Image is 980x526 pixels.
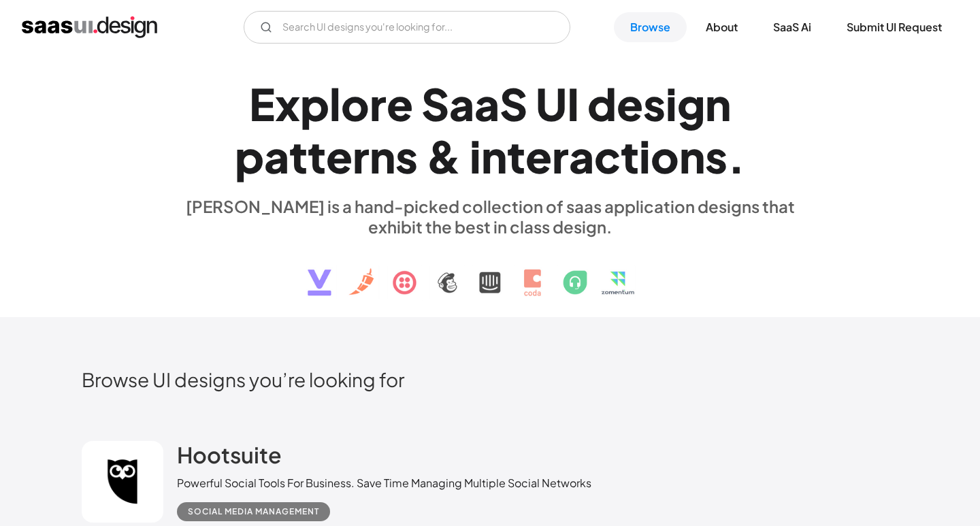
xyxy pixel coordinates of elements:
div: S [500,78,527,130]
div: g [677,78,705,130]
div: n [679,130,705,182]
div: i [470,130,481,182]
div: r [552,130,569,182]
div: p [235,130,264,182]
div: s [395,130,418,182]
form: Email Form [244,11,570,44]
div: U [536,78,567,130]
div: E [249,78,275,130]
div: & [426,130,461,182]
img: text, icon, saas logo [284,237,696,308]
div: p [300,78,329,130]
div: e [617,78,643,130]
div: a [264,130,289,182]
div: n [370,130,395,182]
div: l [329,78,341,130]
div: i [639,130,651,182]
h2: Browse UI designs you’re looking for [82,367,898,391]
a: Browse [614,12,687,42]
div: a [449,78,474,130]
div: d [587,78,617,130]
div: e [326,130,353,182]
div: r [370,78,387,130]
div: Social Media Management [188,504,319,520]
a: home [22,16,157,38]
div: s [643,78,666,130]
h1: Explore SaaS UI design patterns & interactions. [177,78,803,182]
div: r [353,130,370,182]
div: [PERSON_NAME] is a hand-picked collection of saas application designs that exhibit the best in cl... [177,196,803,237]
a: SaaS Ai [757,12,828,42]
div: e [525,130,552,182]
div: S [421,78,449,130]
div: t [308,130,326,182]
input: Search UI designs you're looking for... [244,11,570,44]
div: a [569,130,594,182]
div: e [387,78,413,130]
h2: Hootsuite [177,441,282,468]
div: t [621,130,639,182]
div: t [289,130,308,182]
div: n [705,78,731,130]
div: i [666,78,677,130]
div: x [275,78,300,130]
div: t [507,130,525,182]
div: Powerful Social Tools For Business. Save Time Managing Multiple Social Networks [177,475,591,491]
a: About [689,12,754,42]
div: o [651,130,679,182]
div: . [728,130,745,182]
div: o [341,78,370,130]
div: s [705,130,728,182]
div: n [481,130,507,182]
div: I [567,78,579,130]
a: Submit UI Request [830,12,958,42]
a: Hootsuite [177,441,282,475]
div: c [594,130,621,182]
div: a [474,78,500,130]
